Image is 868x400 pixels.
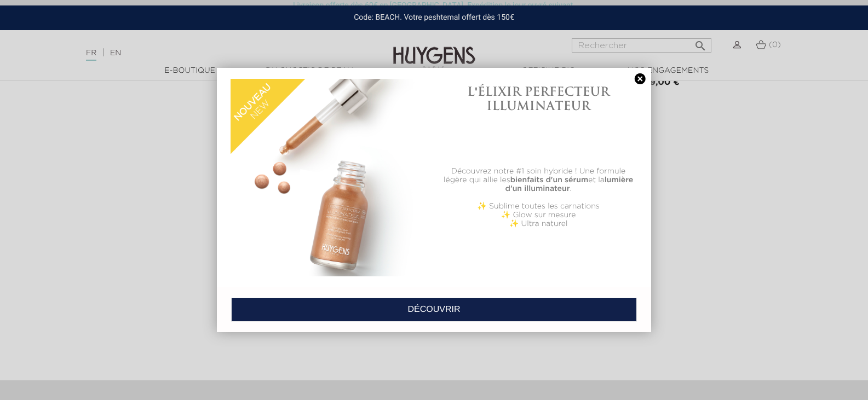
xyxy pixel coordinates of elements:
a: DÉCOUVRIR [231,298,637,322]
p: Découvrez notre #1 soin hybride ! Une formule légère qui allie les et la . [440,167,637,193]
p: ✨ Ultra naturel [440,219,637,228]
b: bienfaits d'un sérum [510,176,589,184]
p: ✨ Sublime toutes les carnations [440,202,637,211]
p: ✨ Glow sur mesure [440,211,637,219]
b: lumière d'un illuminateur [505,176,634,193]
h1: L'ÉLIXIR PERFECTEUR ILLUMINATEUR [440,84,637,113]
